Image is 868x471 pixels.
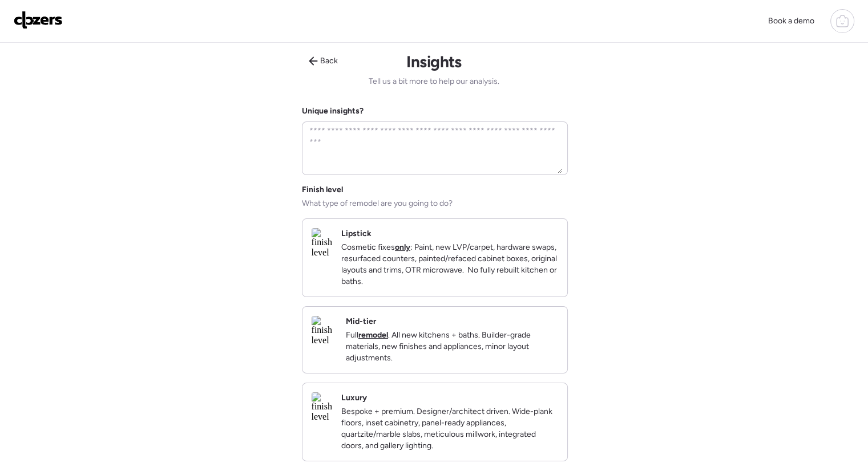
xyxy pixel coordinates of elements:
[346,330,558,364] p: Full . All new kitchens + baths. Builder-grade materials, new finishes and appliances, minor layo...
[395,242,410,252] strong: only
[312,228,332,258] img: finish level
[369,76,499,87] span: Tell us a bit more to help our analysis.
[346,316,376,327] h2: Mid-tier
[14,11,63,29] img: Logo
[341,392,367,404] h2: Luxury
[320,55,338,67] span: Back
[341,228,372,239] h2: Lipstick
[768,16,814,26] span: Book a demo
[358,330,388,340] strong: remodel
[312,392,332,422] img: finish level
[341,406,558,452] p: Bespoke + premium. Designer/architect driven. Wide-plank floors, inset cabinetry, panel-ready app...
[406,52,462,71] h1: Insights
[302,184,343,196] span: Finish level
[312,316,337,346] img: finish level
[302,198,453,209] span: What type of remodel are you going to do?
[302,106,364,116] label: Unique insights?
[341,242,558,287] p: Cosmetic fixes : Paint, new LVP/carpet, hardware swaps, resurfaced counters, painted/refaced cabi...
